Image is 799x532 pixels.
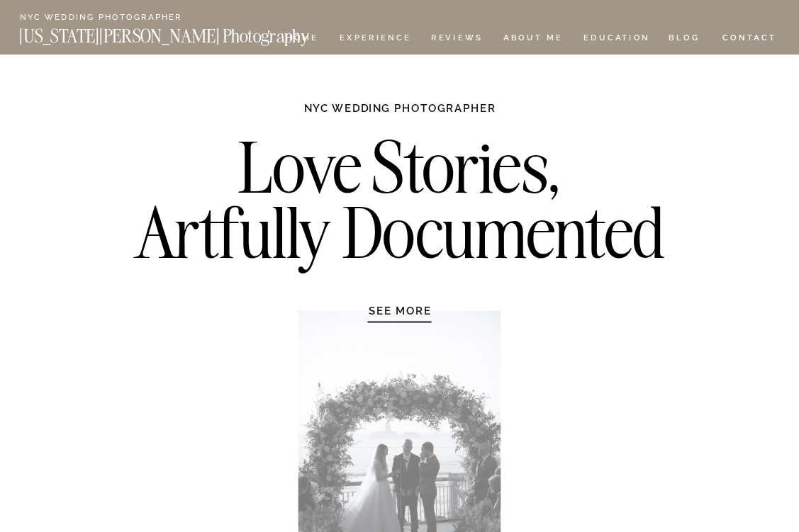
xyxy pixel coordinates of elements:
[20,13,220,23] a: NYC Wedding Photographer
[283,34,321,45] a: HOME
[431,34,481,45] a: REVIEWS
[582,34,652,45] a: EDUCATION
[722,30,777,45] a: CONTACT
[337,304,463,317] a: SEE MORE
[19,28,353,39] a: [US_STATE][PERSON_NAME] Photography
[503,34,563,45] a: ABOUT ME
[340,34,410,45] a: Experience
[275,101,525,128] h1: NYC WEDDING PHOTOGRAPHER
[669,34,700,45] a: BLOG
[121,135,679,275] h2: Love Stories, Artfully Documented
